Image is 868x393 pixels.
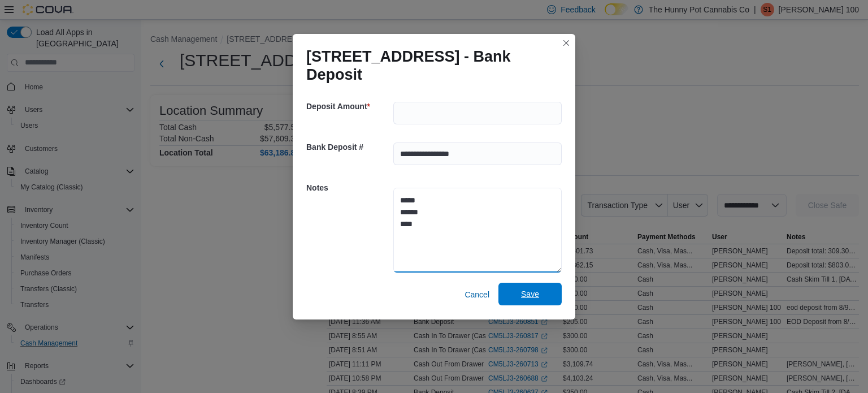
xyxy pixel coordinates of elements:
span: Cancel [465,289,489,300]
button: Cancel [460,283,494,306]
h5: Notes [306,176,391,199]
h5: Deposit Amount [306,95,391,118]
button: Save [498,283,562,305]
span: Save [521,288,539,300]
h5: Bank Deposit # [306,136,391,158]
h1: [STREET_ADDRESS] - Bank Deposit [306,47,553,84]
button: Closes this modal window [559,36,573,50]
